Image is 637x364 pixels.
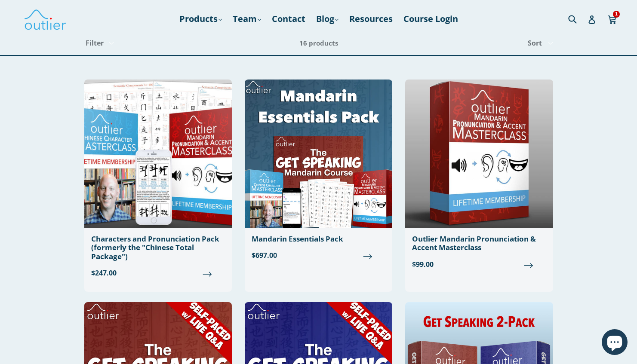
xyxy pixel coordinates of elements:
div: Mandarin Essentials Pack [252,235,385,243]
a: 1 [608,9,618,29]
span: 1 [613,11,620,17]
a: Characters and Pronunciation Pack (formerly the "Chinese Total Package") $247.00 [84,80,232,285]
span: $697.00 [252,250,385,260]
span: 16 products [299,39,338,47]
a: Mandarin Essentials Pack $697.00 [245,80,392,267]
img: Outlier Linguistics [24,6,67,31]
a: Team [228,11,265,27]
a: Outlier Mandarin Pronunciation & Accent Masterclass $99.00 [405,80,553,276]
a: Contact [268,11,310,27]
a: Course Login [399,11,462,27]
span: $247.00 [91,268,225,278]
inbox-online-store-chat: Shopify online store chat [599,329,630,357]
a: Products [175,11,226,27]
img: Chinese Total Package Outlier Linguistics [84,80,232,228]
input: Search [566,10,590,28]
div: Outlier Mandarin Pronunciation & Accent Masterclass [412,235,546,252]
div: Characters and Pronunciation Pack (formerly the "Chinese Total Package") [91,235,225,261]
a: Resources [345,11,397,27]
a: Blog [312,11,343,27]
span: $99.00 [412,259,546,269]
img: Mandarin Essentials Pack [245,80,392,228]
img: Outlier Mandarin Pronunciation & Accent Masterclass Outlier Linguistics [405,80,553,228]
